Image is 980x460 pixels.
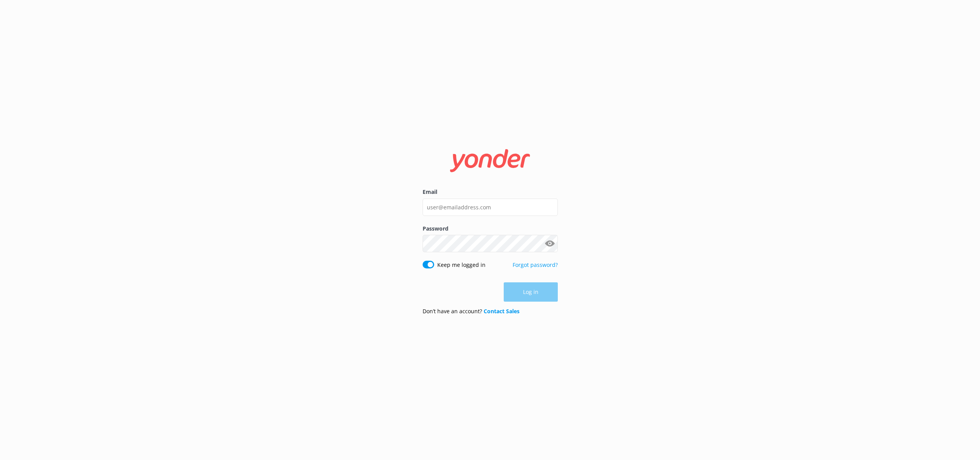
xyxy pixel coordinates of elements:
[513,261,558,268] a: Forgot password?
[437,261,486,269] label: Keep me logged in
[423,199,558,216] input: user@emailaddress.com
[423,188,558,196] label: Email
[484,307,520,315] a: Contact Sales
[542,236,558,251] button: Show password
[423,224,558,233] label: Password
[423,307,520,316] p: Don’t have an account?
